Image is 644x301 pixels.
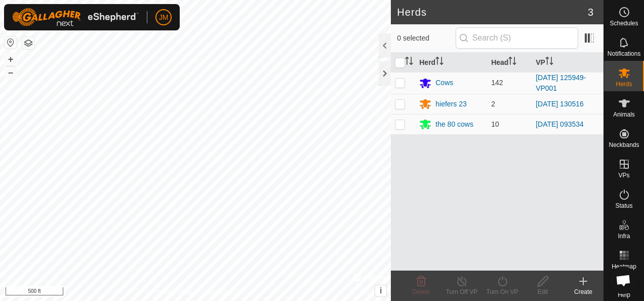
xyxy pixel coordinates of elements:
[159,12,169,23] span: JM
[441,287,482,296] div: Turn Off VP
[618,292,630,298] span: Help
[536,120,584,128] a: [DATE] 093534
[12,8,139,26] img: Gallagher Logo
[618,172,629,178] span: VPs
[435,119,473,130] div: the 80 cows
[405,58,413,66] p-sorticon: Activate to sort
[5,36,17,49] button: Reset Map
[563,287,603,296] div: Create
[616,81,632,87] span: Herds
[456,27,578,49] input: Search (S)
[532,53,603,72] th: VP
[491,79,503,87] span: 142
[588,5,593,20] span: 3
[22,37,34,49] button: Map Layers
[380,286,382,295] span: i
[545,58,553,66] p-sorticon: Activate to sort
[609,142,639,148] span: Neckbands
[413,288,430,295] span: Delete
[613,111,635,118] span: Animals
[375,285,386,296] button: i
[435,58,444,66] p-sorticon: Activate to sort
[615,203,632,209] span: Status
[522,287,563,296] div: Edit
[508,58,516,66] p-sorticon: Activate to sort
[5,66,17,79] button: –
[435,78,453,88] div: Cows
[610,267,637,294] div: Open chat
[206,288,235,297] a: Contact Us
[612,264,636,270] span: Heatmap
[491,120,499,128] span: 10
[5,53,17,65] button: +
[435,99,466,109] div: hiefers 23
[536,73,586,92] a: [DATE] 125949-VP001
[482,287,522,296] div: Turn On VP
[608,51,640,57] span: Notifications
[397,33,455,44] span: 0 selected
[415,53,487,72] th: Herd
[155,288,193,297] a: Privacy Policy
[610,20,638,26] span: Schedules
[618,233,630,239] span: Infra
[487,53,532,72] th: Head
[397,6,588,18] h2: Herds
[491,100,495,108] span: 2
[536,100,584,108] a: [DATE] 130516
